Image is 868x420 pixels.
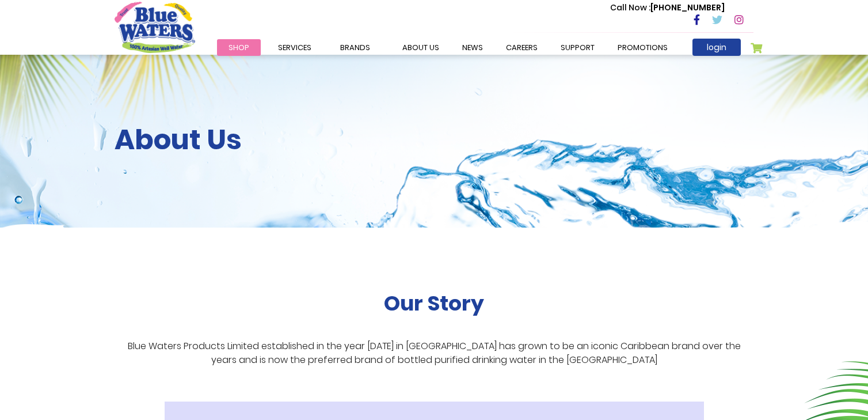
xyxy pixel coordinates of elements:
h2: About Us [115,123,753,157]
a: login [692,39,741,56]
a: News [451,39,494,56]
span: Brands [340,42,370,53]
a: store logo [115,2,195,52]
p: [PHONE_NUMBER] [610,2,725,14]
a: support [549,39,606,56]
span: Shop [229,42,249,53]
p: Blue Waters Products Limited established in the year [DATE] in [GEOGRAPHIC_DATA] has grown to be ... [115,339,753,367]
h2: Our Story [384,291,484,316]
a: Brands [329,39,382,56]
a: about us [391,39,451,56]
a: Services [267,39,323,56]
a: Promotions [606,39,679,56]
span: Call Now : [610,2,650,13]
span: Services [278,42,311,53]
a: Shop [217,39,261,56]
a: careers [494,39,549,56]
